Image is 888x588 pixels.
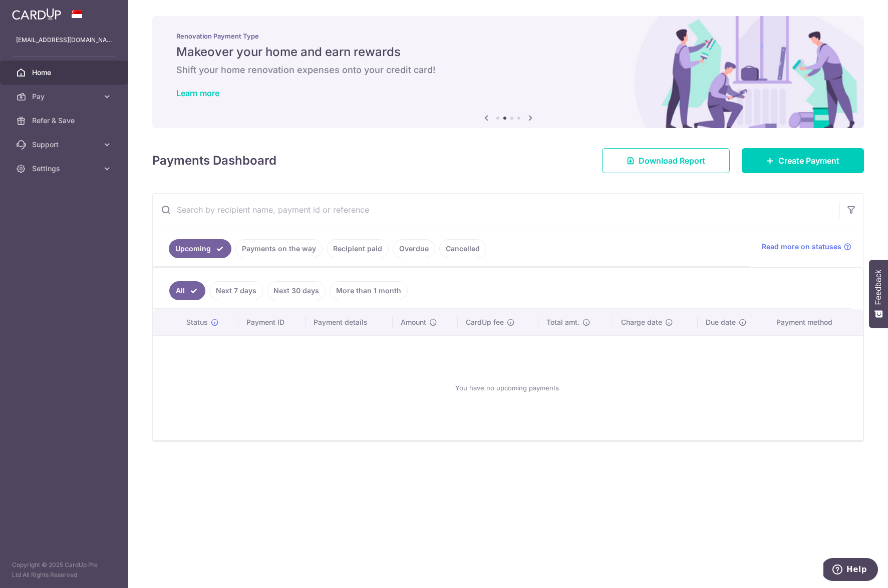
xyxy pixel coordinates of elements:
[466,317,504,327] span: CardUp fee
[165,344,851,432] div: You have no upcoming payments.
[32,68,98,78] span: Home
[823,558,878,583] iframe: Opens a widget where you can find more information
[267,281,326,300] a: Next 30 days
[546,317,579,327] span: Total amt.
[169,281,205,300] a: All
[330,281,408,300] a: More than 1 month
[235,239,323,258] a: Payments on the way
[393,239,435,258] a: Overdue
[327,239,389,258] a: Recipient paid
[762,242,851,252] a: Read more on statuses
[16,35,112,45] p: [EMAIL_ADDRESS][DOMAIN_NAME]
[152,152,276,170] h4: Payments Dashboard
[869,260,888,328] button: Feedback - Show survey
[874,270,883,305] span: Feedback
[176,64,840,76] h6: Shift your home renovation expenses onto your credit card!
[742,148,864,173] a: Create Payment
[706,317,736,327] span: Due date
[32,164,98,174] span: Settings
[401,317,426,327] span: Amount
[768,309,863,335] th: Payment method
[186,317,208,327] span: Status
[169,239,231,258] a: Upcoming
[621,317,662,327] span: Charge date
[209,281,263,300] a: Next 7 days
[12,8,61,20] img: CardUp
[306,309,393,335] th: Payment details
[153,194,839,226] input: Search by recipient name, payment id or reference
[176,32,840,40] p: Renovation Payment Type
[176,88,219,98] a: Learn more
[32,116,98,126] span: Refer & Save
[176,44,840,60] h5: Makeover your home and earn rewards
[152,16,864,128] img: Renovation banner
[762,242,841,252] span: Read more on statuses
[639,155,705,167] span: Download Report
[439,239,486,258] a: Cancelled
[238,309,306,335] th: Payment ID
[602,148,730,173] a: Download Report
[778,155,839,167] span: Create Payment
[32,92,98,102] span: Pay
[32,140,98,150] span: Support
